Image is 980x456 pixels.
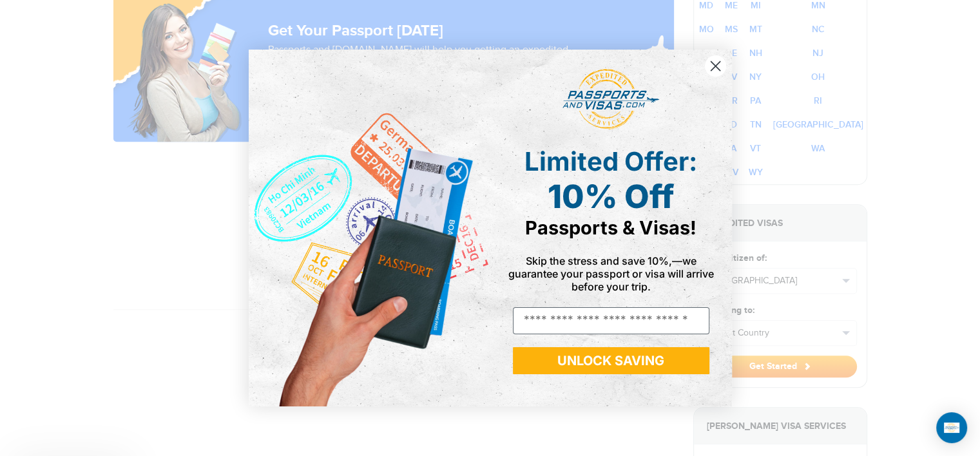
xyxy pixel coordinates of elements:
div: Open Intercom Messenger [936,412,967,443]
img: de9cda0d-0715-46ca-9a25-073762a91ba7.png [249,50,490,406]
span: Skip the stress and save 10%,—we guarantee your passport or visa will arrive before your trip. [508,254,714,293]
span: 10% Off [548,177,674,216]
button: Close dialog [704,55,727,77]
button: UNLOCK SAVING [513,347,709,374]
span: Passports & Visas! [525,216,697,239]
span: Limited Offer: [524,146,697,177]
img: passports and visas [562,69,659,129]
